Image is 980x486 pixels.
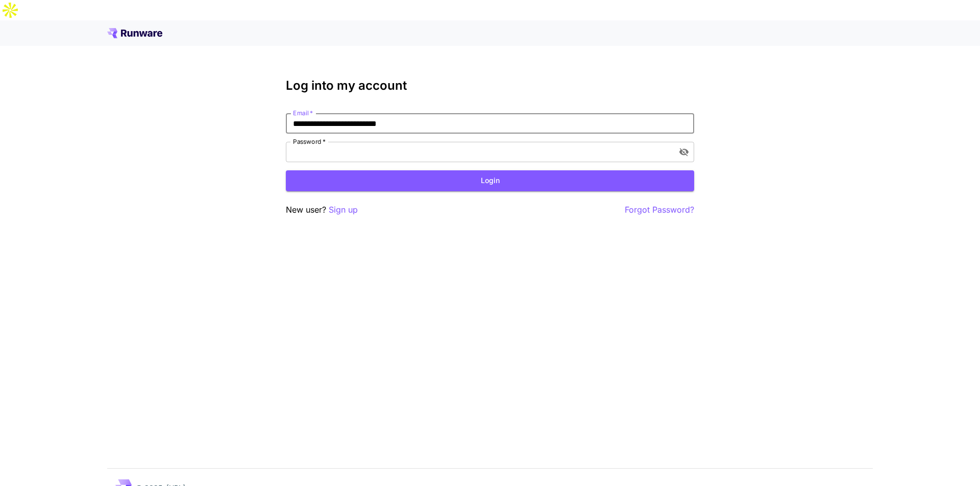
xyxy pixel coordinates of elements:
[293,109,313,117] label: Email
[675,143,693,161] button: toggle password visibility
[286,170,694,191] button: Login
[293,137,326,146] label: Password
[286,79,694,93] h3: Log into my account
[329,203,358,216] button: Sign up
[625,203,694,216] button: Forgot Password?
[286,203,358,216] p: New user?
